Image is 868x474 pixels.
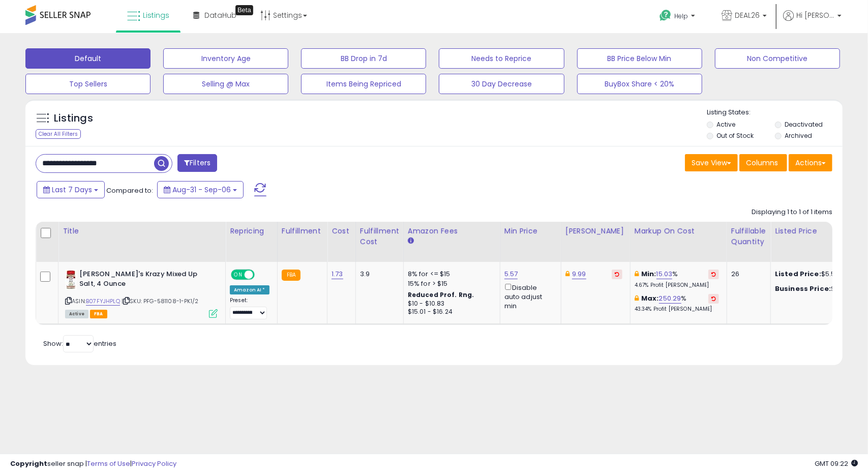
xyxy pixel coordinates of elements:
button: Non Competitive [715,48,840,69]
span: DEAL26 [735,10,760,20]
button: Last 7 Days [37,181,105,198]
i: Get Help [659,9,672,22]
a: B07FYJHPLQ [86,297,120,306]
button: BB Drop in 7d [301,48,426,69]
div: $15.01 - $16.24 [408,308,492,316]
p: 4.67% Profit [PERSON_NAME] [635,282,719,289]
span: FBA [90,310,107,318]
button: Default [25,48,151,69]
span: Columns [746,158,778,168]
div: $10 - $10.83 [408,300,492,308]
b: Min: [641,269,656,279]
div: % [635,294,719,313]
label: Out of Stock [717,131,754,140]
a: 15.03 [656,269,673,279]
button: Filters [177,154,217,172]
small: FBA [282,270,301,281]
span: Compared to: [106,186,153,195]
div: Min Price [504,226,557,236]
button: Aug-31 - Sep-06 [157,181,244,198]
div: % [635,270,719,288]
label: Archived [785,131,812,140]
a: 5.57 [504,269,518,279]
span: Help [674,12,688,20]
a: Help [651,2,705,33]
a: 250.29 [659,293,681,304]
div: 26 [731,270,763,279]
div: [PERSON_NAME] [565,226,626,236]
div: Fulfillment [282,226,323,236]
button: BuyBox Share < 20% [577,74,702,94]
a: Hi [PERSON_NAME] [783,10,842,33]
div: $5.57 [775,270,859,279]
p: 43.34% Profit [PERSON_NAME] [635,306,719,313]
span: Hi [PERSON_NAME] [796,10,834,20]
div: Title [63,226,221,236]
div: 15% for > $15 [408,279,492,288]
div: Clear All Filters [36,129,81,139]
span: OFF [253,271,270,279]
p: Listing States: [707,108,843,117]
span: Show: entries [43,339,116,348]
b: Reduced Prof. Rng. [408,290,474,299]
span: ON [232,271,245,279]
div: Fulfillment Cost [360,226,399,247]
button: Top Sellers [25,74,151,94]
a: 9.99 [572,269,586,279]
button: Columns [739,154,787,171]
label: Active [717,120,736,129]
div: $4.55 [775,284,859,293]
label: Deactivated [785,120,823,129]
b: Listed Price: [775,269,821,279]
b: [PERSON_NAME]'s Krazy Mixed Up Salt, 4 Ounce [79,270,203,291]
div: Amazon AI * [230,285,270,294]
button: BB Price Below Min [577,48,702,69]
span: All listings currently available for purchase on Amazon [65,310,88,318]
button: Save View [685,154,738,171]
th: The percentage added to the cost of goods (COGS) that forms the calculator for Min & Max prices. [630,222,727,262]
small: Amazon Fees. [408,236,414,246]
div: ASIN: [65,270,218,317]
div: Cost [332,226,351,236]
button: Needs to Reprice [439,48,564,69]
b: Max: [641,293,659,303]
button: Actions [789,154,832,171]
div: Displaying 1 to 1 of 1 items [752,208,832,217]
span: | SKU: PFG-581108-1-PK1/2 [122,297,198,305]
div: Amazon Fees [408,226,496,236]
a: 1.73 [332,269,343,279]
button: Selling @ Max [163,74,288,94]
div: 8% for <= $15 [408,270,492,279]
span: Listings [143,10,169,20]
div: Disable auto adjust min [504,282,553,311]
img: 41e+JwsvPqL._SL40_.jpg [65,270,77,290]
div: Tooltip anchor [235,5,253,15]
div: Markup on Cost [635,226,723,236]
div: Fulfillable Quantity [731,226,766,247]
h5: Listings [54,111,93,126]
span: Aug-31 - Sep-06 [172,185,231,195]
div: Listed Price [775,226,863,236]
b: Business Price: [775,284,831,293]
div: Repricing [230,226,273,236]
span: Last 7 Days [52,185,92,195]
button: 30 Day Decrease [439,74,564,94]
div: 3.9 [360,270,396,279]
button: Items Being Repriced [301,74,426,94]
button: Inventory Age [163,48,288,69]
span: DataHub [204,10,236,20]
div: Preset: [230,297,270,320]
